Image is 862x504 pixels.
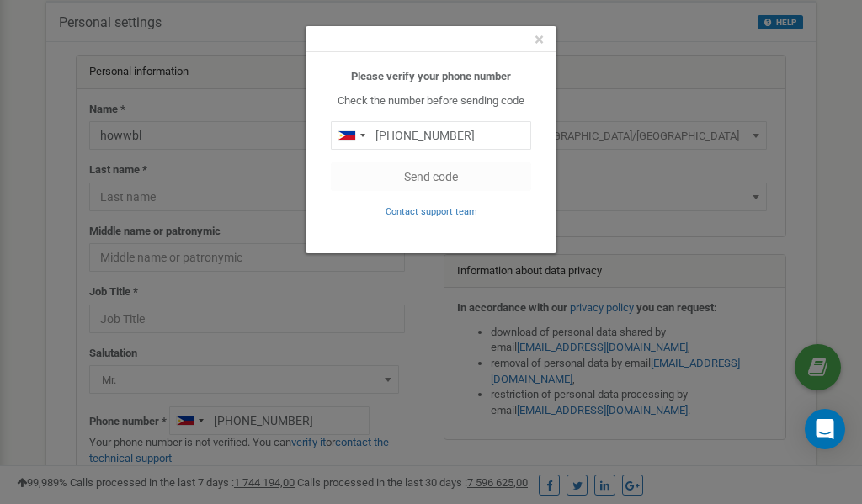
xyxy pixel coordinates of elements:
[331,162,531,191] button: Send code
[331,93,531,109] p: Check the number before sending code
[386,204,477,217] a: Contact support team
[805,409,845,449] div: Open Intercom Messenger
[386,206,477,217] small: Contact support team
[535,29,544,50] span: ×
[351,70,511,82] b: Please verify your phone number
[332,122,370,149] div: Telephone country code
[535,31,544,49] button: Close
[331,121,531,150] input: 0905 123 4567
